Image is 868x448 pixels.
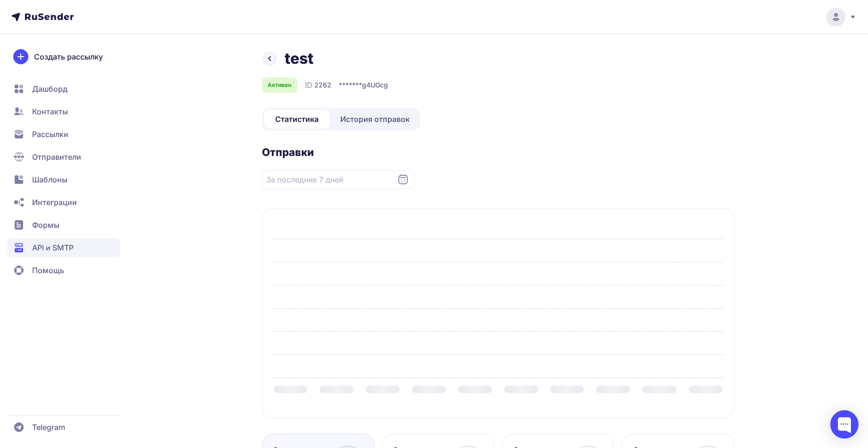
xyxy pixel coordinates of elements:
a: История отправок [332,110,418,129]
span: Контакты [32,106,68,117]
span: Рассылки [32,129,68,140]
span: 2262 [314,80,331,90]
a: Telegram [8,418,120,437]
span: Дашборд [32,83,67,95]
a: Статистика [264,110,330,129]
span: Интеграции [32,197,77,208]
span: История отправок [340,113,410,125]
h1: test [285,49,313,68]
span: Создать рассылку [34,51,103,62]
span: Активен [268,81,291,89]
span: Статистика [275,113,319,125]
span: API и SMTP [32,242,74,253]
span: Формы [32,219,59,231]
div: ID [305,79,331,91]
span: Отправители [32,151,81,163]
input: Datepicker input [262,170,414,189]
span: Шаблоны [32,174,67,185]
span: Telegram [32,422,65,433]
span: Помощь [32,265,64,276]
span: g4UGcg [362,80,388,90]
h2: Отправки [262,146,734,159]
